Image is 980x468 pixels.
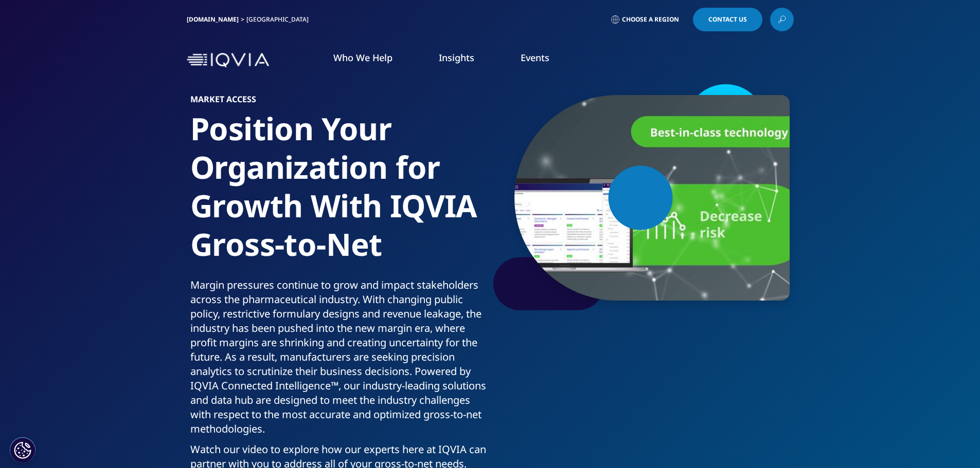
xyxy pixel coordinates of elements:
span: Choose a Region [622,15,679,24]
h1: Position Your Organization for Growth With IQVIA Gross‑to‑Net [190,109,486,278]
a: [DOMAIN_NAME] [187,15,239,24]
a: Who We Help [333,51,393,64]
p: Margin pressures continue to grow and impact stakeholders across the pharmaceutical industry. Wit... [190,278,486,442]
span: Contact Us [708,16,747,23]
img: IQVIA Healthcare Information Technology and Pharma Clinical Research Company [187,53,269,68]
div: [GEOGRAPHIC_DATA] [246,15,313,24]
nav: Primary [273,36,794,84]
a: Contact Us [693,8,762,31]
button: Cookies Settings [10,437,35,463]
img: gross-to-net.jpg [514,95,790,301]
a: Events [521,51,549,64]
h6: Market Access [190,95,486,109]
a: Insights [439,51,474,64]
